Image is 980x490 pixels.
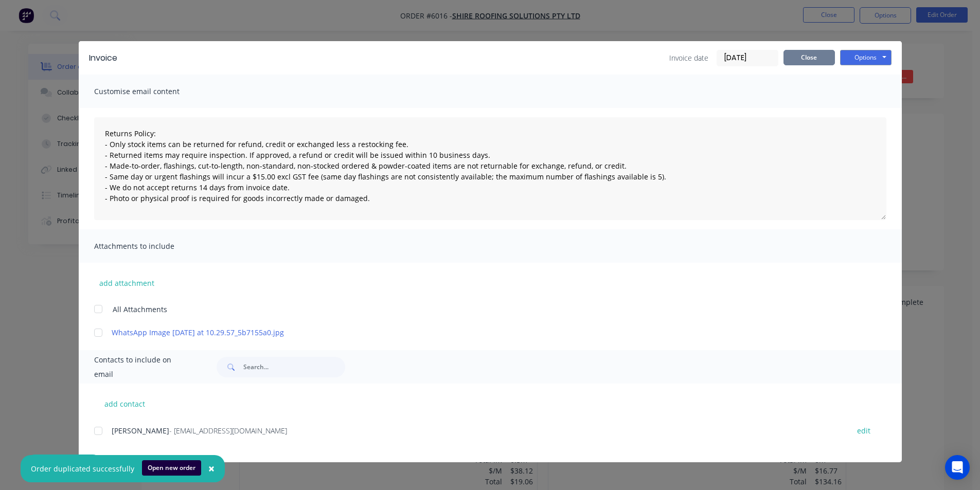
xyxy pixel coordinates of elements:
[94,275,159,291] button: add attachment
[94,353,191,382] span: Contacts to include on email
[113,304,167,315] span: All Attachments
[840,50,892,65] button: Options
[208,461,215,476] span: ×
[94,239,207,253] span: Attachments to include
[112,426,169,435] span: [PERSON_NAME]
[243,357,345,377] input: Search...
[169,426,287,435] span: - [EMAIL_ADDRESS][DOMAIN_NAME]
[669,52,708,63] span: Invoice date
[783,50,835,65] button: Close
[94,396,156,411] button: add contact
[89,52,117,64] div: Invoice
[851,424,877,438] button: edit
[94,117,886,220] textarea: Returns Policy: - Only stock items can be returned for refund, credit or exchanged less a restock...
[945,455,970,480] div: Open Intercom Messenger
[94,84,207,99] span: Customise email content
[142,460,201,476] button: Open new order
[112,327,839,338] a: WhatsApp Image [DATE] at 10.29.57_5b7155a0.jpg
[31,463,134,474] div: Order duplicated successfully
[198,457,225,481] button: Close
